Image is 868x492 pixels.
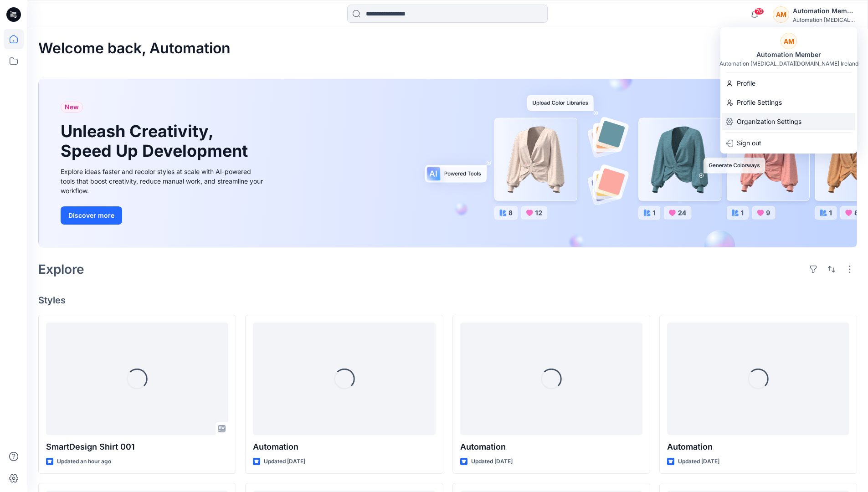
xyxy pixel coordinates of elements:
div: Explore ideas faster and recolor styles at scale with AI-powered tools that boost creativity, red... [61,167,266,195]
a: Profile [720,75,857,92]
span: 70 [754,8,764,15]
a: Discover more [61,206,266,225]
div: Automation Member [793,5,857,16]
p: SmartDesign Shirt 001 [46,441,228,453]
div: Automation [MEDICAL_DATA][DOMAIN_NAME] Ireland [719,60,858,67]
p: Sign out [737,134,761,152]
p: Updated [DATE] [471,457,513,466]
button: Discover more [61,206,122,225]
div: AM [781,33,797,49]
p: Automation [667,441,849,453]
h2: Explore [38,262,84,277]
h1: Unleash Creativity, Speed Up Development [61,122,252,161]
p: Profile [737,75,755,92]
div: Automation [MEDICAL_DATA]... [793,16,857,23]
p: Updated [DATE] [678,457,719,466]
div: AM [773,6,789,23]
h2: Welcome back, Automation [38,40,231,57]
p: Automation [253,441,435,453]
p: Updated [DATE] [264,457,305,466]
p: Updated an hour ago [57,457,111,466]
span: New [65,102,79,113]
a: Organization Settings [720,113,857,130]
p: Organization Settings [737,113,801,130]
p: Profile Settings [737,94,782,111]
p: Automation [460,441,642,453]
div: Automation Member [751,49,827,60]
a: Profile Settings [720,94,857,111]
h4: Styles [38,295,857,306]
